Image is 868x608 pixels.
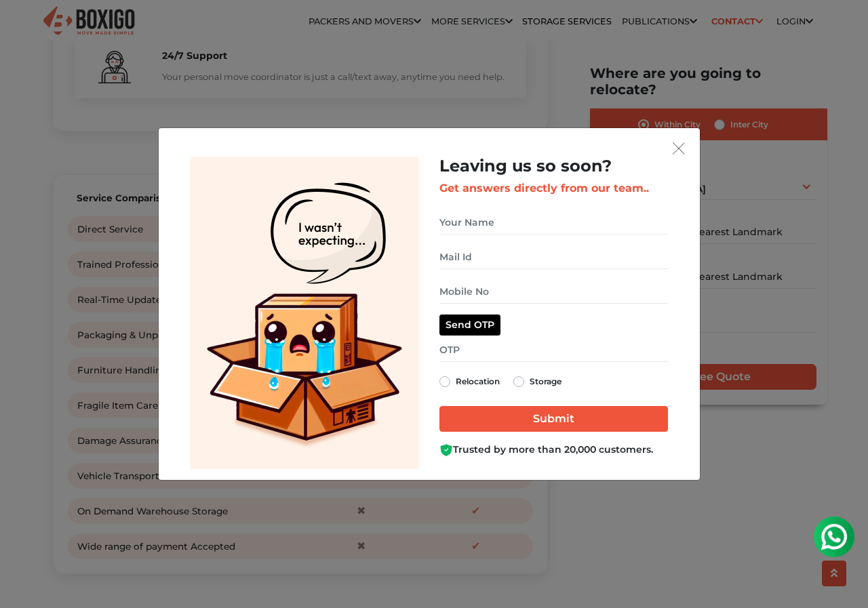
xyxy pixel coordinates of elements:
[190,157,419,469] img: Lead Welcome Image
[530,373,561,390] label: Storage
[456,373,500,390] label: Relocation
[439,211,668,235] input: Your Name
[439,280,668,304] input: Mobile No
[439,182,668,195] h3: Get answers directly from our team..
[439,245,668,269] input: Mail Id
[439,157,668,176] h2: Leaving us so soon?
[439,443,453,457] img: Boxigo Customer Shield
[439,338,668,362] input: OTP
[673,142,685,155] img: exit
[14,14,41,41] img: whatsapp-icon.svg
[439,406,668,432] input: Submit
[439,443,668,457] div: Trusted by more than 20,000 customers.
[439,315,500,336] button: Send OTP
